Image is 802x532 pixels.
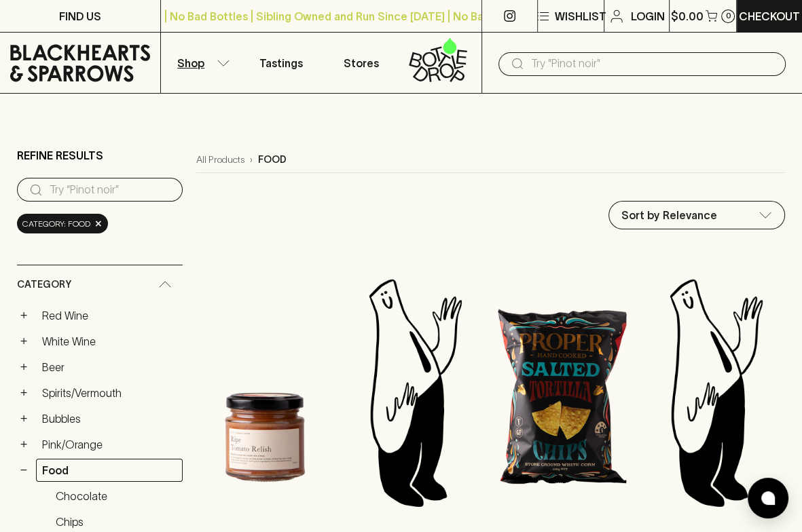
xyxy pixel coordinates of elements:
a: Tastings [241,33,321,93]
div: Sort by Relevance [609,202,784,229]
input: Try "Pinot noir" [531,53,775,75]
a: Pink/Orange [36,433,183,456]
img: Womens Work Ripe Tomato Relish [196,273,333,511]
a: Food [36,459,183,482]
span: Category: food [22,217,90,231]
p: Login [630,8,664,24]
span: × [94,216,103,231]
p: Shop [177,55,204,71]
a: Stores [321,33,401,93]
img: bubble-icon [761,491,775,505]
input: Try “Pinot noir” [50,179,172,201]
button: Shop [161,33,241,93]
a: White Wine [36,330,183,353]
a: Spirits/Vermouth [36,381,183,404]
a: All Products [196,153,244,167]
img: Blackhearts & Sparrows Man [648,273,785,511]
a: Bubbles [36,407,183,430]
p: Refine Results [17,147,103,164]
p: food [258,153,287,167]
p: Sort by Relevance [621,207,717,223]
span: Category [17,276,71,293]
button: − [17,463,31,477]
p: Tastings [259,55,303,71]
img: Proper Chips Salted Tortilla 150g [498,273,635,511]
a: Chocolate [50,484,183,508]
button: + [17,438,31,451]
div: Category [17,265,183,304]
button: + [17,335,31,348]
p: Wishlist [554,8,606,24]
a: Beer [36,356,183,379]
p: › [250,153,253,167]
button: + [17,360,31,374]
button: + [17,386,31,400]
p: 0 [725,12,731,20]
p: $0.00 [670,8,703,24]
p: Checkout [739,8,800,24]
p: Stores [344,55,379,71]
button: + [17,309,31,322]
a: Red Wine [36,304,183,327]
p: FIND US [59,8,101,24]
img: Blackhearts & Sparrows Man [347,273,484,511]
button: + [17,412,31,425]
